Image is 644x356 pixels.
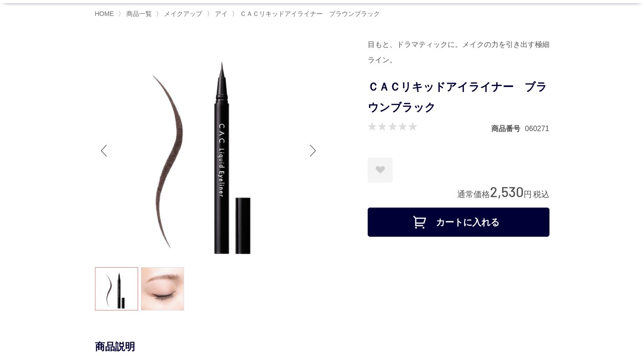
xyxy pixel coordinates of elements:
[232,10,382,18] li: 〉
[525,124,549,133] dd: 060271
[213,10,228,17] a: アイ
[95,132,113,169] div: Previous slide
[491,124,525,133] dt: 商品番号
[95,10,114,17] a: HOME
[118,10,154,18] li: 〉
[215,10,228,17] span: アイ
[524,190,532,199] span: 円
[368,208,549,237] button: カートに入れる
[533,190,549,199] span: 税込
[240,10,380,17] span: ＣＡＣリキッドアイライナー ブラウンブラック
[207,10,230,18] li: 〉
[304,132,322,169] div: Next slide
[457,190,490,199] span: 通常価格
[95,37,322,264] img: ＣＡＣリキッドアイライナー ブラウンブラック ブラウンブラック
[164,10,202,17] span: メイクアップ
[238,10,380,17] a: ＣＡＣリキッドアイライナー ブラウンブラック
[490,183,524,200] span: 2,530
[368,158,393,183] a: お気に入りに登録する
[125,10,152,17] a: 商品一覧
[368,77,549,118] h1: ＣＡＣリキッドアイライナー ブラウンブラック
[95,340,549,353] div: 商品説明
[156,10,205,18] li: 〉
[126,10,152,17] span: 商品一覧
[162,10,202,17] a: メイクアップ
[368,37,549,68] div: 目もと、ドラマティックに。メイクの力を引き出す極細ライン。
